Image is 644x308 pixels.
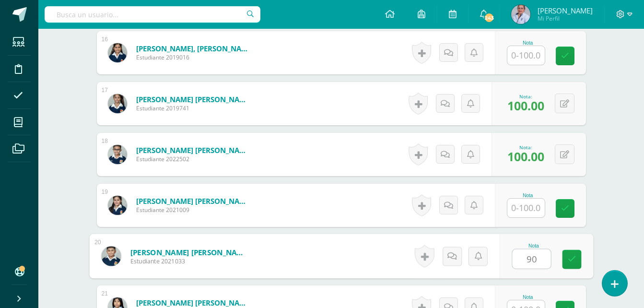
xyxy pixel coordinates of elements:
a: [PERSON_NAME] [PERSON_NAME] [136,298,251,308]
input: 0-100.0 [507,199,545,217]
div: Nota [507,40,549,46]
input: Busca un usuario... [45,6,260,23]
input: 0-100.0 [507,46,545,65]
a: [PERSON_NAME], [PERSON_NAME] [136,44,251,53]
span: Estudiante 2019741 [136,104,251,112]
div: Nota: [507,93,544,100]
span: Mi Perfil [538,14,593,23]
img: e20fa4f28ce397328df90a861183fec6.png [108,43,127,62]
img: 8f41443e08d69c92b524c7876de51f91.png [511,5,530,24]
a: [PERSON_NAME] [PERSON_NAME] [136,196,251,206]
span: Estudiante 2021009 [136,206,251,214]
a: [PERSON_NAME] [PERSON_NAME] [130,247,248,257]
div: Nota: [507,144,544,151]
img: 807c010bab452e67b1e6cc68f81edf84.png [108,94,127,113]
a: [PERSON_NAME] [PERSON_NAME] [136,145,251,155]
img: e734d4690def13d44f0fb13cfb30e016.png [108,196,127,215]
div: Nota [507,193,549,198]
input: 0-100.0 [512,249,550,269]
span: [PERSON_NAME] [538,6,593,15]
span: 100.00 [507,148,544,165]
span: Estudiante 2021033 [130,257,248,266]
span: 100.00 [507,97,544,114]
div: Nota [507,295,549,300]
img: 224d904874436bbe5c654a5bb6277528.png [108,145,127,164]
span: Estudiante 2022502 [136,155,251,163]
img: bd3cdc205f6b3cb41954cc607b2f7f09.png [101,246,121,266]
span: 243 [484,12,494,23]
span: Estudiante 2019016 [136,53,251,61]
a: [PERSON_NAME] [PERSON_NAME] [136,95,251,104]
div: Nota [512,243,555,249]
